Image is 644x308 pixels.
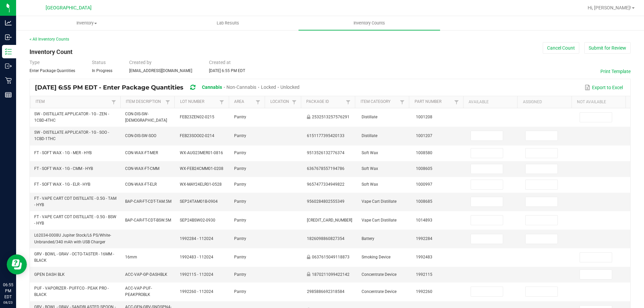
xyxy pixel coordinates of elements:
span: Pantry [234,150,246,155]
button: Cancel Count [543,42,579,54]
span: Pantry [234,166,246,171]
inline-svg: Retail [5,77,12,84]
span: Soft Wax [362,182,378,187]
span: [DATE] 6:55 PM EDT [209,68,245,73]
span: Soft Wax [362,150,378,155]
a: Package IdSortable [306,99,344,105]
a: Filter [164,98,172,106]
a: Item DescriptionSortable [126,99,164,105]
a: Filter [344,98,352,106]
span: Pantry [234,289,246,294]
span: 1008580 [416,150,432,155]
span: FT - VAPE CART CDT DISTILLATE - 0.5G - BSW - HYB [34,214,116,226]
a: Item CategorySortable [361,99,398,105]
span: SEP24TAM01B-0904 [180,199,218,204]
span: FEB23ZEN02-0215 [180,115,214,119]
iframe: Resource center [7,254,27,274]
div: [DATE] 6:55 PM EDT - Enter Package Quantities [35,81,305,94]
button: Print Template [600,68,631,75]
span: Pantry [234,115,246,119]
span: Non-Cannabis [226,84,256,90]
span: Pantry [234,218,246,223]
span: Hi, [PERSON_NAME]! [588,5,631,10]
span: Locked [261,84,276,90]
span: 1008605 [416,166,432,171]
span: Concentrate Device [362,289,396,294]
span: CON-DIS-SW-SOO [125,133,156,138]
inline-svg: Analytics [5,19,12,26]
span: Inventory Count [30,48,72,55]
span: 1826098860827354 [307,236,344,241]
span: 1992115 - 112024 [180,272,213,277]
span: WX-AUG23MER01-0816 [180,150,223,155]
span: ACC-VAP-GP-DASHBLK [125,272,167,277]
span: L62034-0008U Jupiter Stock/L6 PS/White-Unbranded/340 mAh with USB Charger [34,233,111,244]
span: Unlocked [280,84,300,90]
a: LocationSortable [270,99,290,105]
span: 0637615049118873 [312,255,350,259]
span: 1008685 [416,199,432,204]
a: Filter [398,98,406,106]
a: Filter [452,98,461,106]
span: 1000997 [416,182,432,187]
span: SEP24BSW02-0930 [180,218,215,223]
span: Enter Package Quantities [30,68,75,73]
span: WX-FEB24CMM01-0208 [180,166,223,171]
p: 06:55 PM EDT [3,282,13,300]
span: Vape Cart Distillate [362,199,396,204]
span: 1014893 [416,218,432,223]
inline-svg: Outbound [5,63,12,69]
span: SW - DISTILLATE APPLICATOR - 1G - ZEN - 1CBD-4THC [34,112,109,123]
span: Status [92,60,106,65]
span: CON-WAX-FT-MER [125,150,158,155]
span: FT - SOFT WAX - 1G - ELR - HYB [34,182,90,187]
th: Available [463,96,517,108]
p: 08/23 [3,300,13,305]
span: Pantry [234,199,246,204]
button: Submit for Review [584,42,631,54]
span: Pantry [234,272,246,277]
button: Export to Excel [583,82,625,93]
span: 16mm [125,255,137,259]
span: Cannabis [202,84,222,90]
span: Vape Cart Distillate [362,218,396,223]
span: 1992284 [416,236,432,241]
inline-svg: Inventory [5,48,12,55]
span: Smoking Device [362,255,390,259]
span: 6151177395420133 [307,133,344,138]
a: Inventory [16,16,157,30]
a: Filter [218,98,226,106]
span: Pantry [234,236,246,241]
span: 2532513257576291 [312,115,350,119]
span: 1001208 [416,115,432,119]
span: 1992483 [416,255,432,259]
span: Lab Results [208,20,248,26]
span: FT - SOFT WAX - 1G - CMM - HYB [34,166,93,171]
span: 9657477334949822 [307,182,344,187]
span: 1992260 [416,289,432,294]
span: Pantry [234,133,246,138]
span: Soft Wax [362,166,378,171]
span: Concentrate Device [362,272,396,277]
span: 1992284 - 112024 [180,236,213,241]
span: FEB23SOO02-0214 [180,133,214,138]
span: 1001207 [416,133,432,138]
th: Not Available [572,96,626,108]
a: Inventory Counts [299,16,440,30]
span: GPEN DASH BLK [34,272,65,277]
span: 2985886692318584 [307,289,344,294]
span: 1870211099422142 [312,272,350,277]
a: Filter [254,98,262,106]
th: Assigned [517,96,571,108]
span: FT - VAPE CART CDT DISTILLATE - 0.5G - TAM - HYB [34,196,116,207]
a: Lot NumberSortable [180,99,218,105]
a: Filter [290,98,298,106]
span: In Progress [92,68,112,73]
span: BAP-CAR-FT-CDT-TAM.5M [125,199,171,204]
span: BAP-CAR-FT-CDT-BSW.5M [125,218,171,223]
a: Part NumberSortable [415,99,452,105]
span: 9560284802555349 [307,199,344,204]
span: Created by [129,60,152,65]
span: CON-DIS-SW-[DEMOGRAPHIC_DATA] [125,112,167,123]
span: Created at [209,60,231,65]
